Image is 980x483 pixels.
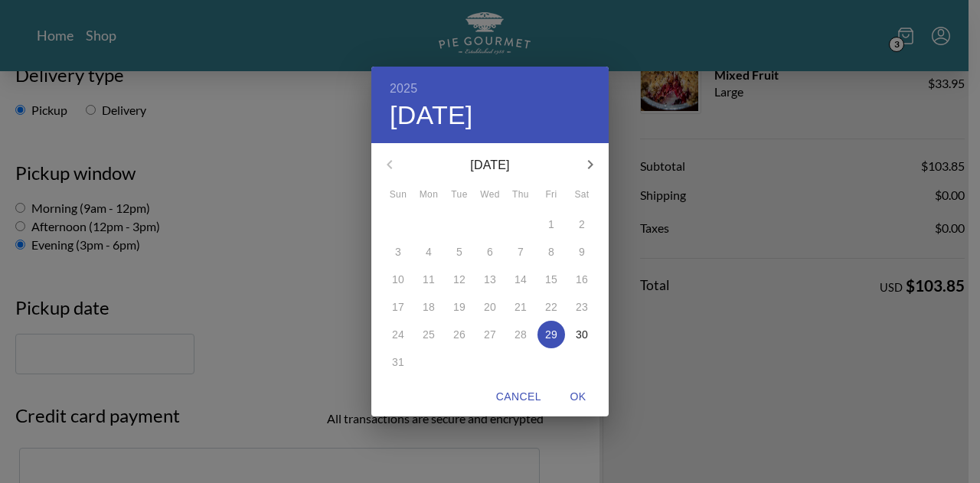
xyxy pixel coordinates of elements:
span: Cancel [496,387,541,406]
button: 29 [537,321,565,348]
span: Mon [415,188,443,203]
button: Cancel [490,383,547,411]
span: Sun [384,188,412,203]
span: Tue [446,188,473,203]
span: Wed [476,188,504,203]
p: 29 [545,327,557,342]
span: OK [560,387,596,406]
p: [DATE] [408,156,572,175]
span: Thu [507,188,534,203]
button: 30 [568,321,596,348]
button: OK [554,383,603,411]
button: 2025 [390,78,417,100]
span: Sat [568,188,596,203]
span: Fri [537,188,565,203]
button: [DATE] [390,100,473,132]
p: 30 [576,327,588,342]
